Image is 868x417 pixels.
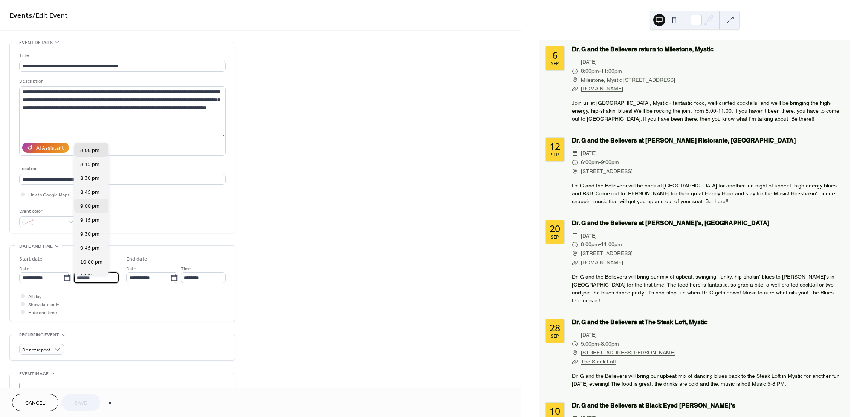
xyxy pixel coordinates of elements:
span: 9:45 pm [80,244,99,252]
span: [DATE] [581,331,597,340]
span: - [599,67,601,76]
span: 9:30 pm [80,230,99,238]
div: Title [19,52,224,60]
div: 28 [550,323,560,333]
div: 20 [550,224,560,233]
div: Sep [551,235,559,240]
div: 6 [552,51,558,60]
div: Start date [19,255,43,263]
div: AI Assistant [36,144,64,152]
button: AI Assistant [22,143,69,153]
span: 8:00 pm [80,147,99,155]
span: - [599,340,601,349]
div: Sep [551,153,559,158]
div: End date [126,255,147,263]
span: Link to Google Maps [28,191,70,199]
span: 9:15 pm [80,216,99,224]
span: Do not repeat [22,346,50,354]
span: All day [28,293,41,301]
span: 8:15 pm [80,161,99,169]
div: 12 [550,142,560,151]
a: [DOMAIN_NAME] [581,86,623,92]
span: / Edit Event [32,8,68,23]
div: Location [19,165,224,173]
a: Dr. G and the Believers at Black Eyed [PERSON_NAME]'s [572,402,735,409]
span: [DATE] [581,58,597,67]
span: 6:00pm [581,158,599,167]
span: 9:00pm [601,158,619,167]
a: Milestone, Mystic [STREET_ADDRESS] [581,76,675,85]
span: - [599,240,601,249]
span: 8:00pm [581,240,599,249]
div: Event color [19,207,76,215]
a: Dr. G and the Believers return to Milestone, Mystic [572,46,714,53]
span: 8:00pm [601,340,619,349]
div: ​ [572,258,578,267]
span: Event image [19,370,49,378]
div: ​ [572,158,578,167]
a: [DOMAIN_NAME] [581,259,623,265]
div: ​ [572,249,578,258]
div: ​ [572,357,578,366]
span: Show date only [28,301,59,309]
div: Join us at [GEOGRAPHIC_DATA], Mystic - fantastic food, well-crafted cocktails, and we'll be bring... [572,99,844,123]
div: ​ [572,149,578,158]
div: ​ [572,340,578,349]
div: Dr. G and the Believers will bring our upbeat mix of dancing blues back to the Steak Loft in Myst... [572,372,844,388]
a: [STREET_ADDRESS] [581,249,633,258]
div: Dr. G and the Believers at [PERSON_NAME] Ristorante, [GEOGRAPHIC_DATA] [572,136,844,145]
div: Dr. G and the Believers will bring our mix of upbeat, swinging, funky, hip-shakin' blues to [PERS... [572,273,844,305]
div: ​ [572,58,578,67]
span: - [599,158,601,167]
div: Sep [551,61,559,66]
span: 8:00pm [581,67,599,76]
div: Description [19,77,224,85]
span: 11:00pm [601,67,622,76]
span: Date [126,265,136,273]
div: Sep [551,334,559,339]
a: Dr. G and the Believers at The Steak Loft, Mystic [572,319,708,326]
span: Cancel [25,399,45,407]
span: [DATE] [581,149,597,158]
div: ​ [572,167,578,176]
div: ​ [572,348,578,357]
span: 10:00 pm [80,258,102,266]
span: 8:30 pm [80,175,99,182]
a: Dr. G and the Believers at [PERSON_NAME]'s, [GEOGRAPHIC_DATA] [572,219,769,227]
a: The Steak Loft [581,359,616,365]
span: Time [181,265,191,273]
span: 11:00pm [601,240,622,249]
div: ​ [572,67,578,76]
span: Recurring event [19,331,59,339]
span: Hide end time [28,309,57,317]
a: [STREET_ADDRESS] [581,167,633,176]
div: ​ [572,331,578,340]
button: Cancel [12,394,58,411]
div: ​ [572,84,578,94]
span: [DATE] [581,231,597,241]
span: 10:15 pm [80,272,102,280]
div: 10 [550,406,560,416]
div: ; [19,383,40,404]
span: 8:45 pm [80,189,99,196]
span: 5:00pm [581,340,599,349]
span: Time [74,265,84,273]
span: Date and time [19,242,53,250]
div: ​ [572,240,578,249]
a: Events [9,8,32,23]
span: Event details [19,39,53,47]
div: Dr. G and the Believers will be back at [GEOGRAPHIC_DATA] for another fun night of upbeat, high e... [572,182,844,205]
a: [STREET_ADDRESS][PERSON_NAME] [581,348,675,357]
div: ​ [572,76,578,85]
span: 9:00 pm [80,202,99,210]
span: Date [19,265,29,273]
div: ​ [572,231,578,241]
